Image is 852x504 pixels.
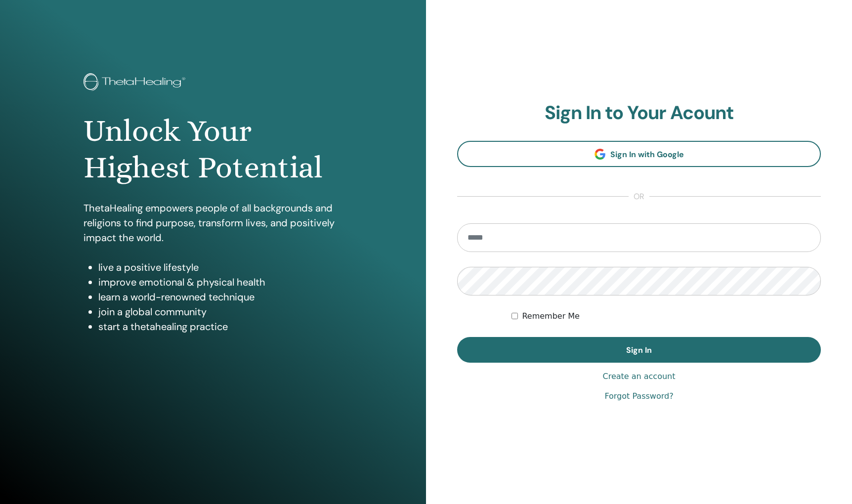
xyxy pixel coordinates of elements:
a: Create an account [602,371,675,382]
li: improve emotional & physical health [98,275,343,290]
div: Keep me authenticated indefinitely or until I manually logout [511,310,821,322]
h1: Unlock Your Highest Potential [84,113,343,186]
label: Remember Me [522,310,580,322]
button: Sign In [457,337,821,363]
li: start a thetahealing practice [98,319,343,334]
a: Forgot Password? [604,390,673,402]
li: join a global community [98,304,343,319]
li: learn a world-renowned technique [98,290,343,304]
h2: Sign In to Your Acount [457,102,821,125]
span: Sign In with Google [610,149,684,160]
a: Sign In with Google [457,141,821,167]
span: Sign In [626,345,652,355]
p: ThetaHealing empowers people of all backgrounds and religions to find purpose, transform lives, a... [84,201,343,245]
li: live a positive lifestyle [98,260,343,275]
span: or [629,191,649,203]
